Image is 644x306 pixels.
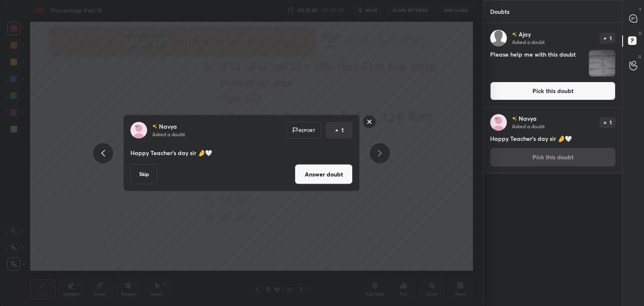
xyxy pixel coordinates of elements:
[483,0,516,23] p: Doubts
[490,134,615,143] h4: Happy Teacher's day sir 🤌🤍
[152,131,185,137] p: Asked a doubt
[512,39,545,45] p: Asked a doubt
[512,117,517,121] img: no-rating-badge.077c3623.svg
[130,164,157,184] button: Skip
[490,82,615,100] button: Pick this doubt
[610,120,612,125] p: 1
[638,54,641,60] p: G
[295,164,353,184] button: Answer doubt
[286,122,321,139] div: Report
[130,122,147,139] img: 6e44c7197206462c8ee6353c1c690b7a.jpg
[490,30,507,47] img: default.png
[639,30,641,36] p: D
[341,126,344,135] p: 1
[490,50,585,77] h4: Please help me with this doubt
[152,124,157,129] img: no-rating-badge.077c3623.svg
[639,7,641,13] p: T
[490,114,507,131] img: 6e44c7197206462c8ee6353c1c690b7a.jpg
[610,36,612,41] p: 1
[589,50,615,76] img: 1757083828X57VEO.JPEG
[512,123,545,130] p: Asked a doubt
[159,123,177,130] p: Navya
[519,31,531,38] p: Ajay
[519,115,537,122] p: Navya
[512,32,517,37] img: no-rating-badge.077c3623.svg
[130,149,353,157] p: Happy Teacher's day sir 🤌🤍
